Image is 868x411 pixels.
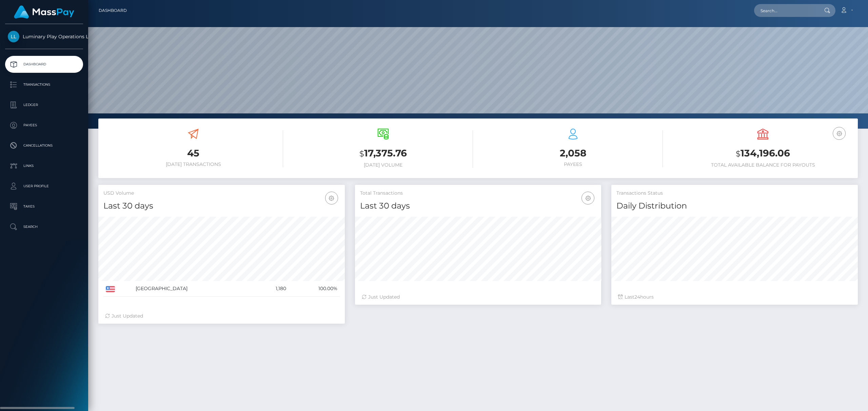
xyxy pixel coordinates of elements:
[483,161,663,167] h6: Payees
[5,117,83,134] a: Payees
[8,222,80,232] p: Search
[8,31,19,42] img: Luminary Play Operations Limited
[5,157,83,174] a: Links
[616,200,853,212] h4: Daily Distribution
[5,178,83,195] a: User Profile
[105,312,338,320] div: Just Updated
[14,5,74,19] img: MassPay Logo
[5,76,83,93] a: Transactions
[289,281,340,297] td: 100.00%
[618,294,851,301] div: Last hours
[133,281,255,297] td: [GEOGRAPHIC_DATA]
[5,96,83,113] a: Ledger
[634,294,640,300] span: 24
[5,34,83,40] span: Luminary Play Operations Limited
[103,147,283,160] h3: 45
[5,218,83,235] a: Search
[673,147,853,160] h3: 134,196.06
[673,162,853,168] h6: Total Available Balance for Payouts
[360,190,596,197] h5: Total Transactions
[360,200,596,212] h4: Last 30 days
[616,190,853,197] h5: Transactions Status
[359,149,364,158] small: $
[483,147,663,160] h3: 2,058
[5,137,83,154] a: Cancellations
[8,181,80,191] p: User Profile
[5,56,83,73] a: Dashboard
[8,80,80,90] p: Transactions
[8,201,80,212] p: Taxes
[103,200,340,212] h4: Last 30 days
[8,161,80,171] p: Links
[99,3,127,18] a: Dashboard
[8,140,80,151] p: Cancellations
[8,59,80,69] p: Dashboard
[293,162,473,168] h6: [DATE] Volume
[103,190,340,197] h5: USD Volume
[8,120,80,130] p: Payees
[106,286,115,292] img: US.png
[256,281,289,297] td: 1,180
[8,100,80,110] p: Ledger
[362,294,595,301] div: Just Updated
[103,161,283,167] h6: [DATE] Transactions
[754,4,818,17] input: Search...
[5,198,83,215] a: Taxes
[293,147,473,160] h3: 17,375.76
[736,149,741,158] small: $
